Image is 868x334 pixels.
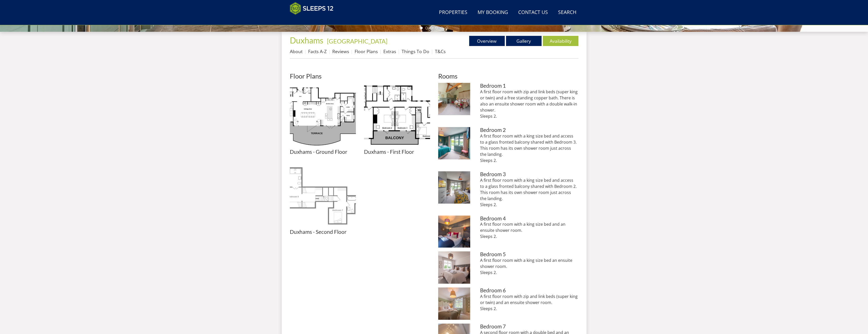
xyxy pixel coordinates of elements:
img: Duxhams - Second Floor [290,163,356,229]
a: Availability [543,36,578,46]
a: Facts A-Z [308,48,327,54]
p: A first floor room with zip and link beds (super king or twin) and an ensuite shower room. Sleeps 2. [480,293,578,312]
h3: Bedroom 5 [480,251,578,257]
p: A first floor room with a king size bed an ensuite shower room. Sleeps 2. [480,257,578,276]
h3: Bedroom 2 [480,127,578,133]
h3: Bedroom 1 [480,83,578,89]
p: A first floor room with a king size bed and access to a glass fronted balcony shared with Bedroom... [480,133,578,163]
img: Bedroom 6 [438,287,470,320]
a: Properties [437,7,469,18]
h3: Duxhams - Second Floor [290,229,356,235]
h3: Bedroom 4 [480,216,578,221]
h3: Duxhams - Ground Floor [290,149,356,155]
img: Bedroom 5 [438,251,470,284]
h3: Bedroom 6 [480,287,578,293]
iframe: Customer reviews powered by Trustpilot [287,18,341,22]
a: [GEOGRAPHIC_DATA] [327,37,387,45]
a: Gallery [506,36,542,46]
p: A first floor room with a king size bed and access to a glass fronted balcony shared with Bedroom... [480,177,578,208]
h3: Bedroom 7 [480,324,578,329]
p: A first floor room with a king size bed and an ensuite shower room. Sleeps 2. [480,221,578,239]
img: Sleeps 12 [290,2,334,15]
a: T&Cs [435,48,446,54]
h2: Floor Plans [290,72,430,80]
a: Overview [469,36,505,46]
a: Extras [383,48,396,54]
a: Duxhams [290,35,325,45]
h3: Duxhams - First Floor [364,149,430,155]
a: My Booking [476,7,510,18]
h2: Rooms [438,72,578,80]
img: Duxhams - First Floor [364,83,430,149]
a: About [290,48,303,54]
img: Duxhams - Ground Floor [290,83,356,149]
a: Reviews [332,48,349,54]
a: Search [556,7,578,18]
img: Bedroom 3 [438,171,470,204]
img: Bedroom 1 [438,83,470,115]
span: - [325,37,387,45]
a: Contact Us [516,7,550,18]
h3: Bedroom 3 [480,171,578,177]
span: Duxhams [290,35,323,45]
a: Floor Plans [355,48,378,54]
img: Bedroom 2 [438,127,470,159]
img: Bedroom 4 [438,216,470,248]
a: Things To Do [402,48,429,54]
p: A first floor room with zip and link beds (super king or twin) and a free standing copper bath. T... [480,89,578,119]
